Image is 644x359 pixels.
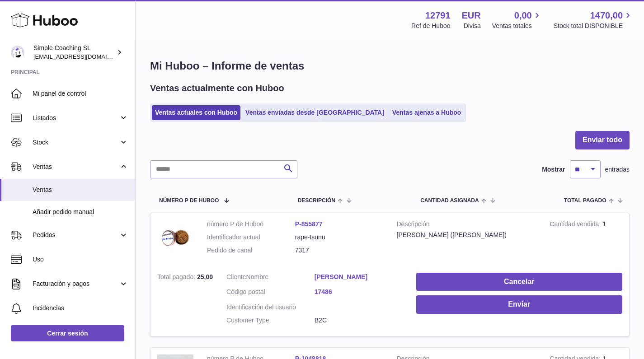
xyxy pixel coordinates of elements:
[207,233,295,242] dt: Identificador actual
[554,22,633,30] span: Stock total DISPONIBLE
[33,208,128,216] span: Añadir pedido manual
[33,53,133,60] span: [EMAIL_ADDRESS][DOMAIN_NAME]
[242,105,387,120] a: Ventas enviadas desde [GEOGRAPHIC_DATA]
[33,138,119,147] span: Stock
[492,22,542,30] span: Ventas totales
[11,325,124,341] a: Cerrar sesión
[550,220,602,230] strong: Cantidad vendida
[464,22,481,30] div: Divisa
[543,213,629,266] td: 1
[33,114,119,122] span: Listados
[416,273,622,291] button: Cancelar
[33,255,128,264] span: Uso
[33,231,119,239] span: Pedidos
[207,246,295,255] dt: Pedido de canal
[33,89,128,98] span: Mi panel de control
[315,273,403,281] a: [PERSON_NAME]
[207,220,295,228] dt: número P de Huboo
[315,316,403,325] dd: B2C
[33,280,119,288] span: Facturación y pagos
[514,9,532,22] span: 0,00
[33,163,119,171] span: Ventas
[197,273,213,280] span: 25,00
[226,288,315,298] dt: Código postal
[157,220,193,256] img: rape-pau-pereira.jpg
[295,233,383,242] dd: rape-tsunu
[150,59,630,73] h1: Mi Huboo – Informe de ventas
[157,273,197,283] strong: Total pagado
[298,198,335,204] span: Descripción
[397,231,536,239] div: [PERSON_NAME] ([PERSON_NAME])
[605,165,630,174] span: entradas
[33,304,128,312] span: Incidencias
[389,105,465,120] a: Ventas ajenas a Huboo
[315,288,403,296] a: 17486
[295,220,323,228] a: P-855877
[425,9,451,22] strong: 12791
[150,82,284,94] h2: Ventas actualmente con Huboo
[590,9,623,22] span: 1470,00
[226,316,315,325] dt: Customer Type
[416,295,622,314] button: Enviar
[420,198,479,204] span: Cantidad ASIGNADA
[564,198,606,204] span: Total pagado
[411,22,450,30] div: Ref de Huboo
[554,9,633,30] a: 1470,00 Stock total DISPONIBLE
[462,9,481,22] strong: EUR
[542,165,565,174] label: Mostrar
[295,246,383,255] dd: 7317
[152,105,240,120] a: Ventas actuales con Huboo
[159,198,219,204] span: número P de Huboo
[33,186,128,194] span: Ventas
[397,220,536,231] strong: Descripción
[33,44,115,61] div: Simple Coaching SL
[11,46,24,59] img: info@simplecoaching.es
[226,303,315,312] dt: Identificación del usuario
[492,9,542,30] a: 0,00 Ventas totales
[226,273,246,280] span: Cliente
[575,131,630,149] button: Enviar todo
[226,273,315,284] dt: Nombre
